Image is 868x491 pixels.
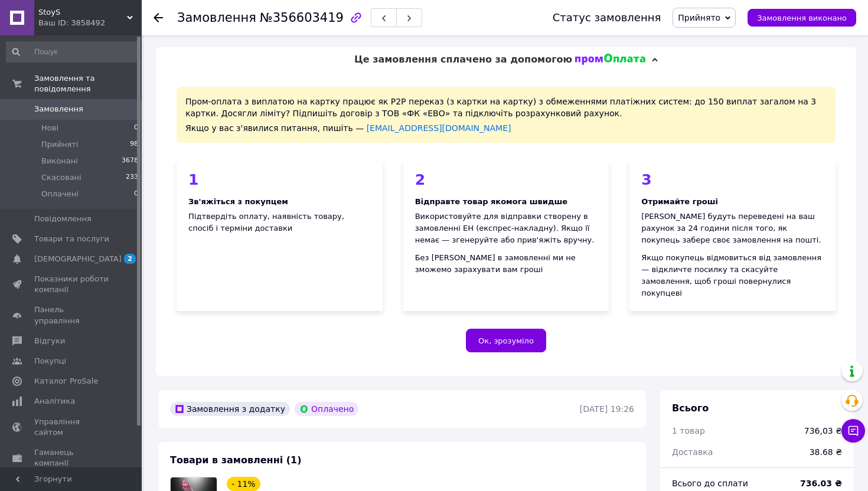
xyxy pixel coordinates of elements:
[122,156,138,166] span: 3678
[34,305,109,326] span: Панель управління
[34,73,142,94] span: Замовлення та повідомлення
[672,402,709,414] span: Всього
[367,123,511,133] a: [EMAIL_ADDRESS][DOMAIN_NAME]
[188,197,288,206] b: Зв'яжіться з покупцем
[34,396,75,407] span: Аналітика
[38,7,127,18] span: StoyS
[672,447,713,457] span: Доставка
[34,274,109,295] span: Показники роботи компанії
[34,214,92,224] span: Повідомлення
[800,479,842,488] b: 736.03 ₴
[478,336,534,345] span: Ок, зрозуміло
[130,139,138,150] span: 98
[185,122,827,134] div: Якщо у вас з'явилися питання, пишіть —
[466,329,546,352] button: Ок, зрозуміло
[41,172,81,183] span: Скасовані
[415,172,598,187] div: 2
[34,447,109,469] span: Гаманець компанії
[672,479,748,488] span: Всього до сплати
[134,123,138,133] span: 0
[672,426,705,436] span: 1 товар
[260,11,344,25] span: №356603419
[34,234,109,244] span: Товари та послуги
[757,14,847,22] span: Замовлення виконано
[295,402,358,416] div: Оплачено
[841,419,865,443] button: Чат з покупцем
[34,104,83,114] span: Замовлення
[641,211,824,246] div: [PERSON_NAME] будуть переведені на ваш рахунок за 24 години після того, як покупець забере своє з...
[580,404,634,414] time: [DATE] 19:26
[188,172,371,187] div: 1
[134,189,138,199] span: 0
[170,402,290,416] div: Замовлення з додатку
[748,9,856,27] button: Замовлення виконано
[177,87,836,143] div: Пром-оплата з виплатою на картку працює як P2P переказ (з картки на картку) з обмеженнями платіжн...
[41,189,79,199] span: Оплачені
[415,211,598,246] div: Використовуйте для відправки створену в замовленні ЕН (експрес-накладну). Якщо її немає — згенеру...
[804,425,842,437] div: 736,03 ₴
[34,417,109,438] span: Управління сайтом
[41,139,78,150] span: Прийняті
[802,439,849,465] div: 38.68 ₴
[41,123,58,133] span: Нові
[154,12,163,24] div: Повернутися назад
[34,254,122,264] span: [DEMOGRAPHIC_DATA]
[34,356,66,366] span: Покупці
[227,477,260,491] div: - 11%
[170,454,302,466] span: Товари в замовленні (1)
[124,254,136,264] span: 2
[177,11,256,25] span: Замовлення
[41,156,78,166] span: Виконані
[38,18,142,28] div: Ваш ID: 3858492
[553,12,661,24] div: Статус замовлення
[34,336,65,346] span: Відгуки
[575,54,646,66] img: evopay logo
[415,252,598,276] div: Без [PERSON_NAME] в замовленні ми не зможемо зарахувати вам гроші
[126,172,138,183] span: 233
[641,172,824,187] div: 3
[678,13,720,22] span: Прийнято
[188,211,371,234] div: Підтвердіть оплату, наявність товару, спосіб і терміни доставки
[354,54,572,65] span: Це замовлення сплачено за допомогою
[34,376,98,387] span: Каталог ProSale
[6,41,139,63] input: Пошук
[415,197,567,206] b: Відправте товар якомога швидше
[641,252,824,299] div: Якщо покупець відмовиться від замовлення — відкличте посилку та скасуйте замовлення, щоб гроші по...
[641,197,718,206] b: Отримайте гроші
